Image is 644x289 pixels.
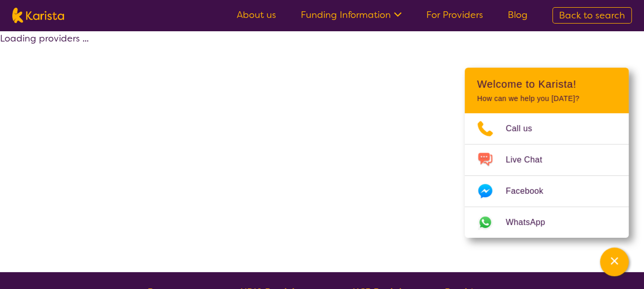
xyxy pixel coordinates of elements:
[600,247,629,276] button: Channel Menu
[426,9,483,21] a: For Providers
[506,183,555,199] span: Facebook
[508,9,528,21] a: Blog
[506,215,557,230] span: WhatsApp
[477,94,616,103] p: How can we help you [DATE]?
[552,7,632,24] a: Back to search
[12,8,64,23] img: Karista logo
[506,121,545,136] span: Call us
[301,9,402,21] a: Funding Information
[465,207,629,238] a: Web link opens in a new tab.
[465,113,629,238] ul: Choose channel
[506,152,554,168] span: Live Chat
[237,9,276,21] a: About us
[477,78,616,90] h2: Welcome to Karista!
[559,9,625,22] span: Back to search
[465,68,629,238] div: Channel Menu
